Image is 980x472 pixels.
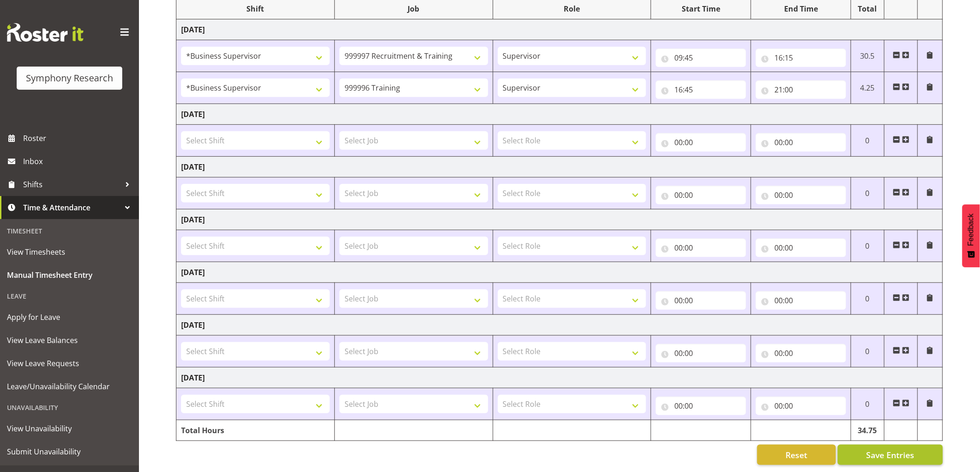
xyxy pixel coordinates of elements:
span: Leave/Unavailability Calendar [7,380,132,393]
span: Inbox [23,154,134,168]
td: [DATE] [176,262,943,283]
div: Symphony Research [26,71,113,85]
div: Job [339,3,488,14]
td: [DATE] [176,209,943,230]
td: 0 [851,388,885,420]
td: [DATE] [176,157,943,178]
td: 34.75 [851,420,885,441]
a: View Leave Balances [2,329,137,352]
span: View Leave Balances [7,333,132,347]
input: Click to select... [656,344,746,362]
span: View Leave Requests [7,356,132,370]
a: View Unavailability [2,417,137,440]
td: 0 [851,125,885,157]
span: Feedback [967,214,975,246]
td: [DATE] [176,315,943,336]
td: 0 [851,178,885,209]
td: 0 [851,336,885,368]
button: Save Entries [838,445,943,465]
img: Rosterit website logo [7,23,83,42]
input: Click to select... [756,344,846,362]
a: View Leave Requests [2,352,137,375]
span: View Timesheets [7,245,132,259]
input: Click to select... [656,133,746,152]
div: Unavailability [2,398,137,417]
span: Shifts [23,178,120,191]
div: Shift [181,3,330,14]
span: Reset [785,449,807,461]
td: [DATE] [176,19,943,40]
span: Roster [23,131,134,145]
button: Feedback - Show survey [962,204,980,267]
input: Click to select... [756,133,846,152]
input: Click to select... [756,80,846,99]
a: View Timesheets [2,240,137,264]
a: Submit Unavailability [2,440,137,463]
td: 0 [851,230,885,262]
input: Click to select... [756,239,846,257]
input: Click to select... [756,49,846,67]
input: Click to select... [656,239,746,257]
input: Click to select... [656,397,746,415]
input: Click to select... [756,397,846,415]
span: View Unavailability [7,422,132,435]
span: Submit Unavailability [7,445,132,459]
td: Total Hours [176,420,335,441]
input: Click to select... [656,291,746,310]
input: Click to select... [756,186,846,204]
div: End Time [756,3,846,14]
a: Manual Timesheet Entry [2,264,137,287]
input: Click to select... [656,186,746,204]
div: Total [856,3,879,14]
input: Click to select... [756,291,846,310]
td: 30.5 [851,40,885,72]
a: Apply for Leave [2,306,137,329]
div: Timesheet [2,221,137,240]
input: Click to select... [656,80,746,99]
span: Apply for Leave [7,310,132,324]
td: [DATE] [176,368,943,388]
button: Reset [757,445,836,465]
a: Leave/Unavailability Calendar [2,375,137,398]
span: Save Entries [866,449,914,461]
div: Start Time [656,3,746,14]
span: Manual Timesheet Entry [7,268,132,282]
div: Role [498,3,647,14]
td: 4.25 [851,72,885,104]
td: [DATE] [176,104,943,125]
td: 0 [851,283,885,315]
input: Click to select... [656,49,746,67]
span: Time & Attendance [23,201,120,215]
div: Leave [2,287,137,306]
